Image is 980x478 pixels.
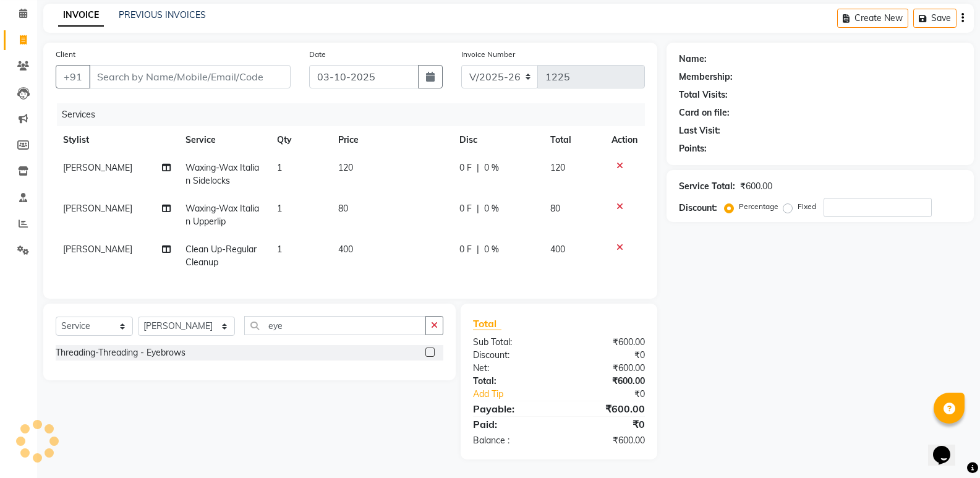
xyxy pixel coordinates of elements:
div: Total Visits: [679,88,728,101]
a: Add Tip [464,388,575,401]
div: ₹600.00 [559,401,654,416]
div: Payable: [464,401,559,416]
span: [PERSON_NAME] [63,162,132,173]
span: 0 % [484,161,499,174]
label: Date [309,49,326,60]
div: Services [57,103,654,126]
button: Save [913,9,957,28]
span: 1 [277,244,282,255]
label: Invoice Number [461,49,515,60]
label: Fixed [798,201,816,212]
div: ₹600.00 [559,434,654,447]
span: | [477,243,479,256]
div: ₹600.00 [740,180,772,193]
span: 0 F [459,243,472,256]
div: Discount: [679,202,717,215]
div: Net: [464,362,559,375]
span: 0 % [484,243,499,256]
span: 1 [277,162,282,173]
th: Total [543,126,604,154]
div: Last Visit: [679,124,720,137]
input: Search or Scan [244,316,426,335]
span: 0 F [459,161,472,174]
span: 120 [338,162,353,173]
div: ₹600.00 [559,375,654,388]
div: ₹600.00 [559,336,654,349]
span: 80 [338,203,348,214]
span: Waxing-Wax Italian Upperlip [185,203,259,227]
span: | [477,161,479,174]
iframe: chat widget [928,429,968,466]
button: +91 [56,65,90,88]
span: Waxing-Wax Italian Sidelocks [185,162,259,186]
div: Card on file: [679,106,730,119]
span: 80 [550,203,560,214]
div: Paid: [464,417,559,432]
div: Service Total: [679,180,735,193]
div: Threading-Threading - Eyebrows [56,346,185,359]
span: Total [473,317,501,330]
th: Disc [452,126,543,154]
span: 120 [550,162,565,173]
span: 0 % [484,202,499,215]
a: INVOICE [58,4,104,27]
label: Percentage [739,201,778,212]
span: 0 F [459,202,472,215]
div: Balance : [464,434,559,447]
span: 400 [550,244,565,255]
div: ₹0 [559,417,654,432]
a: PREVIOUS INVOICES [119,9,206,20]
div: Total: [464,375,559,388]
div: Membership: [679,70,733,83]
th: Qty [270,126,331,154]
div: Name: [679,53,707,66]
span: [PERSON_NAME] [63,244,132,255]
button: Create New [837,9,908,28]
th: Action [604,126,645,154]
div: Discount: [464,349,559,362]
div: ₹0 [559,349,654,362]
span: 400 [338,244,353,255]
div: Points: [679,142,707,155]
th: Service [178,126,270,154]
span: | [477,202,479,215]
th: Stylist [56,126,178,154]
th: Price [331,126,452,154]
div: ₹600.00 [559,362,654,375]
span: Clean Up-Regular Cleanup [185,244,257,268]
label: Client [56,49,75,60]
span: 1 [277,203,282,214]
input: Search by Name/Mobile/Email/Code [89,65,291,88]
span: [PERSON_NAME] [63,203,132,214]
div: Sub Total: [464,336,559,349]
div: ₹0 [575,388,654,401]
